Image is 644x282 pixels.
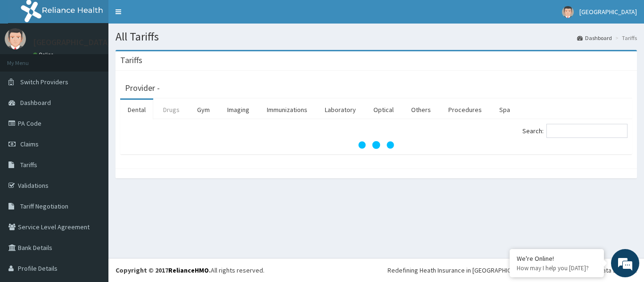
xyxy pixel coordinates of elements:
span: Claims [20,140,39,148]
p: [GEOGRAPHIC_DATA] [33,38,111,47]
label: Search: [522,124,627,138]
div: Redefining Heath Insurance in [GEOGRAPHIC_DATA] using Telemedicine and Data Science! [388,266,637,275]
a: Dental [120,100,153,120]
span: [GEOGRAPHIC_DATA] [579,8,637,16]
h3: Tariffs [120,56,142,64]
span: Tariffs [20,161,37,169]
span: Dashboard [20,98,51,107]
a: RelianceHMO [168,266,209,274]
a: Procedures [441,100,489,120]
input: Search: [546,124,627,138]
svg: audio-loading [357,126,395,164]
a: Laboratory [317,100,363,120]
a: Online [33,51,56,58]
img: User Image [562,6,574,18]
a: Gym [190,100,217,120]
h1: All Tariffs [116,31,637,43]
a: Imaging [220,100,257,120]
a: Optical [366,100,401,120]
div: We're Online! [517,254,597,263]
span: Tariff Negotiation [20,202,68,210]
span: Switch Providers [20,78,68,86]
h3: Provider - [125,84,160,92]
strong: Copyright © 2017 . [116,266,211,274]
a: Drugs [156,100,187,120]
a: Immunizations [259,100,315,120]
a: Spa [492,100,518,120]
img: User Image [5,28,26,49]
p: How may I help you today? [517,264,597,272]
a: Others [404,100,438,120]
footer: All rights reserved. [108,258,644,282]
li: Tariffs [613,34,637,42]
a: Dashboard [577,34,612,42]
